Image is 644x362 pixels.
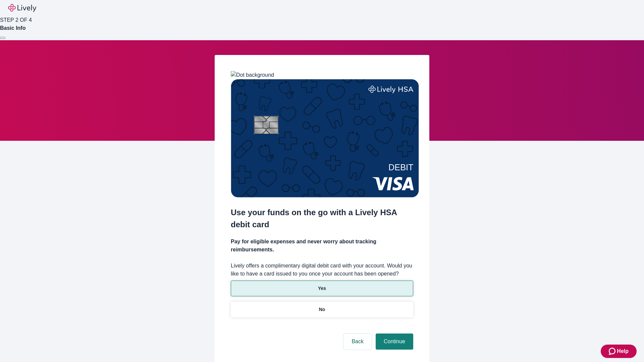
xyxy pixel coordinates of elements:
[231,206,413,231] h2: Use your funds on the go with a Lively HSA debit card
[601,345,637,358] button: Zendesk support iconHelp
[343,334,372,350] button: Back
[609,347,617,355] svg: Zendesk support icon
[318,285,326,292] p: Yes
[231,281,413,296] button: Yes
[231,79,419,197] img: Debit card
[231,302,413,317] button: No
[231,238,413,254] h4: Pay for eligible expenses and never worry about tracking reimbursements.
[8,4,36,12] img: Lively
[231,71,274,79] img: Dot background
[231,262,413,278] label: Lively offers a complimentary digital debit card with your account. Would you like to have a card...
[617,347,629,355] span: Help
[319,306,325,313] p: No
[376,334,413,350] button: Continue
